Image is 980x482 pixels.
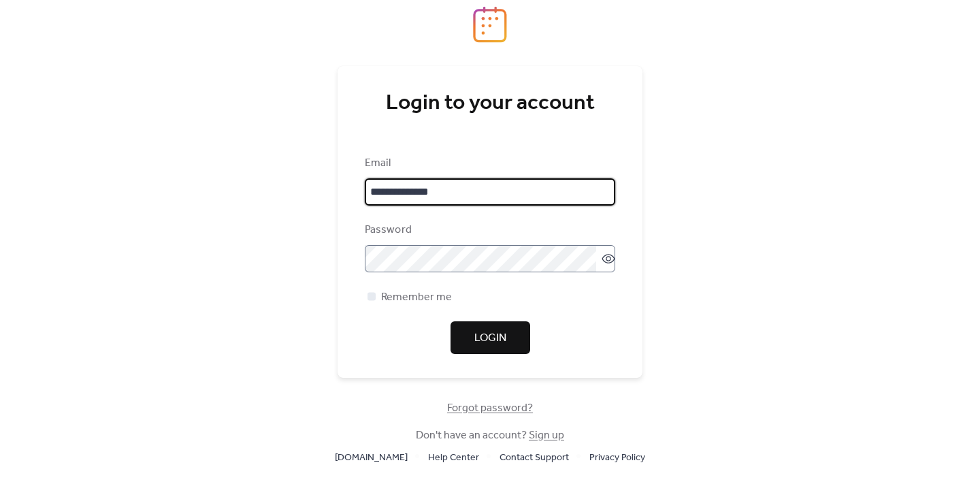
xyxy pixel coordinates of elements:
[335,450,408,466] span: [DOMAIN_NAME]
[335,449,408,466] a: [DOMAIN_NAME]
[451,321,530,354] button: Login
[589,450,645,466] span: Privacy Policy
[500,449,569,466] a: Contact Support
[500,450,569,466] span: Contact Support
[474,330,506,347] span: Login
[365,90,615,117] div: Login to your account
[473,6,507,43] img: logo
[365,155,612,172] div: Email
[447,404,533,412] a: Forgot password?
[365,222,612,238] div: Password
[447,400,533,417] span: Forgot password?
[428,449,479,466] a: Help Center
[529,425,564,446] a: Sign up
[381,289,452,306] span: Remember me
[589,449,645,466] a: Privacy Policy
[428,450,479,466] span: Help Center
[416,428,564,444] span: Don't have an account?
